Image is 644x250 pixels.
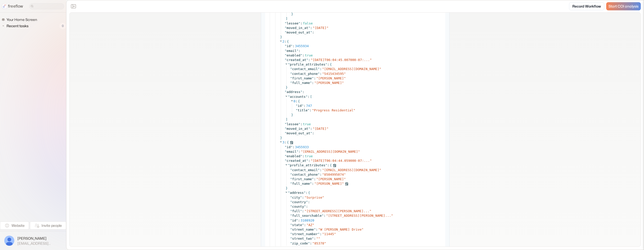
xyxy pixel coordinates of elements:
[306,159,308,163] span: "
[318,177,344,181] span: [PERSON_NAME]
[322,67,324,71] span: "
[287,159,306,163] span: created_at
[300,53,302,57] span: "
[17,236,62,241] span: [PERSON_NAME]
[280,35,282,39] span: }
[314,228,316,231] span: "
[285,21,287,25] span: "
[2,3,23,9] a: freeflow
[290,241,292,245] span: "
[324,67,379,71] span: [EMAIL_ADDRESS][DOMAIN_NAME]
[302,223,304,227] span: "
[308,58,310,62] span: :
[290,205,292,208] span: "
[292,218,296,222] span: id
[295,44,309,48] span: 3455934
[295,99,297,104] span: :
[290,223,292,227] span: "
[292,76,312,80] span: first_name
[344,76,346,80] span: "
[308,241,310,245] span: "
[358,150,360,153] span: "
[302,209,304,213] span: :
[298,122,300,126] span: "
[288,95,290,99] span: "
[6,23,30,28] span: Recent tasks
[303,122,311,126] span: true
[292,196,300,199] span: city
[3,234,63,247] button: [PERSON_NAME][EMAIL_ADDRESS][DOMAIN_NAME]
[304,104,306,108] span: :
[313,58,370,62] span: [DATE]T06:04:45.007000-07:...
[285,154,287,158] span: "
[330,62,332,67] span: {
[309,108,311,112] span: :
[292,214,321,217] span: full_searchable
[306,223,308,227] span: "
[294,99,296,103] span: 0
[291,145,293,149] span: "
[327,163,329,168] span: :
[300,154,302,158] span: "
[312,131,314,135] span: :
[370,209,372,213] span: "
[296,49,298,53] span: "
[290,76,292,80] span: "
[298,99,300,104] span: {
[286,17,288,20] span: ]
[310,30,312,34] span: "
[290,196,292,199] span: "
[334,232,336,236] span: "
[302,104,304,108] span: "
[285,30,287,34] span: "
[296,104,298,108] span: "
[298,150,300,153] span: :
[304,191,306,195] span: "
[314,81,316,85] span: "
[302,196,304,199] span: :
[370,159,372,163] span: "
[308,159,310,163] span: :
[324,241,326,245] span: "
[290,67,292,71] span: "
[306,209,369,213] span: [STREET_ADDRESS][PERSON_NAME]...
[314,177,316,181] span: :
[609,4,638,9] span: Start COI analysis
[285,122,287,126] span: "
[313,159,370,163] span: [DATE]T06:04:44.059000-07:...
[316,177,318,181] span: "
[287,49,296,53] span: email
[318,76,344,80] span: [PERSON_NAME]
[288,62,290,66] span: "
[292,241,308,245] span: zip_code
[302,154,304,158] span: :
[310,182,312,185] span: "
[328,214,391,217] span: [STREET_ADDRESS][PERSON_NAME]...
[316,237,318,240] span: "
[316,76,318,80] span: "
[290,163,325,167] span: profile_attributes
[320,168,322,172] span: :
[287,131,310,135] span: moved_out_at
[280,136,282,140] span: }
[287,26,308,30] span: moved_in_at
[290,72,292,76] span: "
[287,127,308,131] span: moved_in_at
[327,62,329,67] span: :
[305,154,313,158] span: true
[310,241,312,245] span: :
[344,72,346,76] span: "
[342,182,344,185] span: "
[292,67,318,71] span: contact_email
[298,218,300,222] span: :
[318,67,320,71] span: "
[287,44,291,48] span: id
[326,214,328,217] span: "
[318,228,320,231] span: "
[285,145,287,149] span: "
[59,23,66,29] span: 0
[292,205,304,208] span: county
[286,186,288,190] span: }
[324,168,379,172] span: [EMAIL_ADDRESS][DOMAIN_NAME]
[303,21,313,25] span: false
